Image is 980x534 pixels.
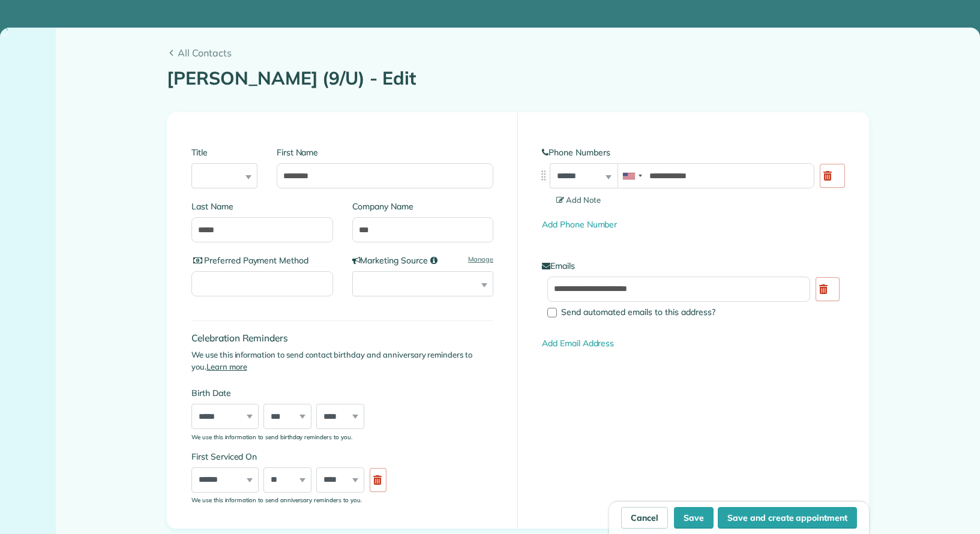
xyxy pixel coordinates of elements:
a: Add Phone Number [542,219,617,230]
a: Cancel [621,507,668,529]
label: First Serviced On [191,451,392,463]
h4: Celebration Reminders [191,333,493,343]
label: Preferred Payment Method [191,254,333,266]
span: Send automated emails to this address? [561,307,715,317]
sub: We use this information to send birthday reminders to you. [191,433,352,440]
h1: [PERSON_NAME] (9/U) - Edit [167,68,869,88]
a: Learn more [206,362,247,371]
sub: We use this information to send anniversary reminders to you. [191,496,362,503]
span: All Contacts [178,46,869,60]
a: All Contacts [167,46,869,60]
p: We use this information to send contact birthday and anniversary reminders to you. [191,349,493,373]
label: Emails [542,260,844,272]
button: Save [674,507,714,529]
img: drag_indicator-119b368615184ecde3eda3c64c821f6cf29d3e2b97b89ee44bc31753036683e5.png [537,169,550,182]
a: Add Email Address [542,338,614,349]
label: Title [191,146,257,158]
label: Phone Numbers [542,146,844,158]
label: Last Name [191,200,333,212]
label: Birth Date [191,387,392,399]
label: Company Name [352,200,494,212]
div: United States: +1 [618,164,646,188]
button: Save and create appointment [718,507,857,529]
a: Manage [468,254,493,265]
label: Marketing Source [352,254,494,266]
span: Add Note [556,195,601,205]
label: First Name [277,146,493,158]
